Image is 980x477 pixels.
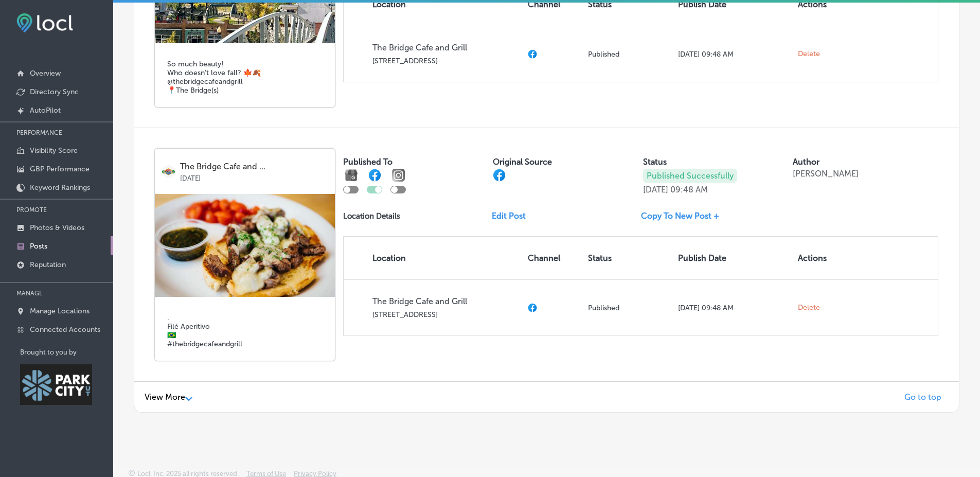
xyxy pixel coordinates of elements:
[344,237,524,279] th: Location
[524,237,584,279] th: Channel
[493,157,552,167] label: Original Source
[145,392,185,402] span: View More
[30,106,61,115] p: AutoPilot
[584,237,674,279] th: Status
[162,165,175,178] img: logo
[30,223,84,232] p: Photos & Videos
[794,237,842,279] th: Actions
[30,325,100,334] p: Connected Accounts
[30,146,78,155] p: Visibility Score
[588,50,670,59] p: Published
[588,304,670,312] p: Published
[678,304,790,312] p: [DATE] 09:48 AM
[643,185,668,195] p: [DATE]
[180,171,328,182] p: [DATE]
[674,237,794,279] th: Publish Date
[372,57,520,65] p: [STREET_ADDRESS]
[641,211,727,221] a: Copy To New Post +
[30,69,61,78] p: Overview
[20,348,113,356] p: Brought to you by
[180,162,328,171] p: The Bridge Cafe and ...
[16,13,73,32] img: fda3e92497d09a02dc62c9cd864e3231.png
[798,303,820,312] span: Delete
[643,157,667,167] label: Status
[678,50,790,59] p: [DATE] 09:48 AM
[20,364,92,405] img: Park City
[372,310,520,319] p: [STREET_ADDRESS]
[798,49,820,59] span: Delete
[30,307,90,315] p: Manage Locations
[372,43,520,52] p: The Bridge Cafe and Grill
[30,165,90,173] p: GBP Performance
[904,392,941,402] span: Go to top
[670,185,708,195] p: 09:48 AM
[343,157,393,167] label: Published To
[30,242,47,251] p: Posts
[793,157,819,167] label: Author
[155,194,335,297] img: 1756874902481319519_1261709865471149_3697218188745273875_n.jpg
[30,87,79,96] p: Directory Sync
[372,296,520,306] p: The Bridge Cafe and Grill
[492,211,534,221] a: Edit Post
[793,169,859,179] p: [PERSON_NAME]
[643,169,737,183] p: Published Successfully
[167,313,323,348] h5: . Filé Aperitivo 🇧🇷 #thebridgecafeandgrill
[343,211,400,221] p: Location Details
[167,60,323,95] h5: So much beauty! Who doesn’t love fall? 🍁🍂 @thebridgecafeandgrill 📍The Bridge(s)
[30,260,66,269] p: Reputation
[30,183,90,192] p: Keyword Rankings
